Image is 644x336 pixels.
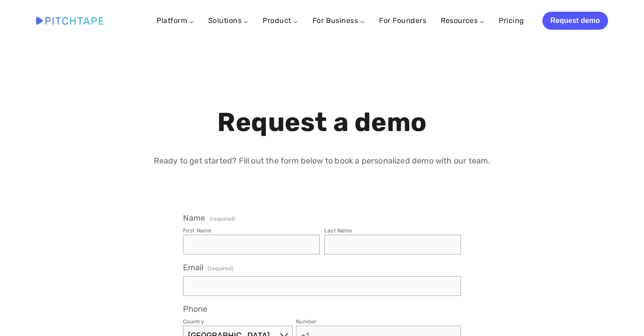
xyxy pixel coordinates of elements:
[296,318,317,325] div: Number
[157,16,194,25] a: Platform ⌵
[208,263,234,274] span: (required)
[499,13,524,29] a: Pricing
[183,263,204,272] span: Email
[183,213,206,223] span: Name
[379,13,426,29] a: For Founders
[36,17,103,24] img: Pitchtape | Video Submission Management Software
[208,16,248,25] a: Solutions ⌵
[183,304,208,314] span: Phone
[263,16,298,25] a: Product ⌵
[183,318,204,325] div: Country
[85,154,559,168] p: Ready to get started? Fill out the form below to book a personalized demo with our team.
[441,16,484,25] a: Resources ⌵
[313,16,365,25] a: For Business ⌵
[542,12,608,30] a: Request demo
[210,216,236,222] span: (required)
[324,227,353,234] div: Last Name
[183,227,212,234] div: First Name
[217,107,427,138] strong: Request a demo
